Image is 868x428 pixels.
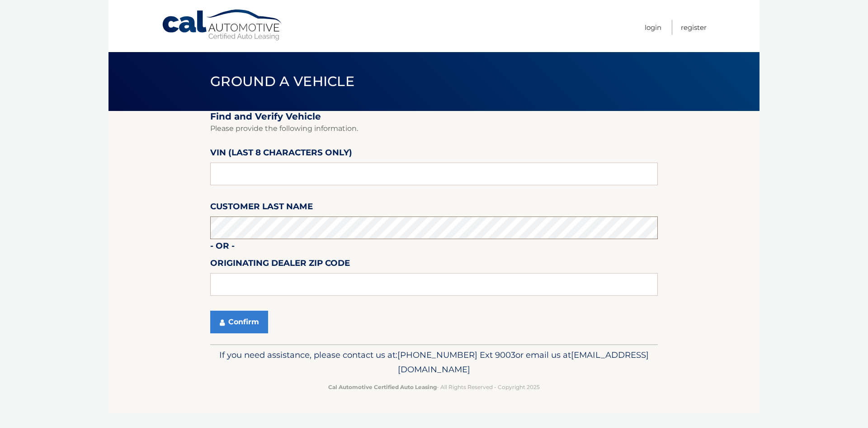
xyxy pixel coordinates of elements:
[216,348,652,377] p: If you need assistance, please contact us at: or email us at
[210,200,313,216] label: Customer Last Name
[210,73,354,90] span: Ground a Vehicle
[397,350,515,360] span: [PHONE_NUMBER] Ext 9003
[210,111,658,122] h2: Find and Verify Vehicle
[210,146,352,163] label: VIN (last 8 characters only)
[681,20,707,35] a: Register
[161,9,283,41] a: Cal Automotive
[210,311,268,333] button: Confirm
[210,256,350,273] label: Originating Dealer Zip Code
[210,122,658,135] p: Please provide the following information.
[645,20,661,35] a: Login
[216,382,652,392] p: - All Rights Reserved - Copyright 2025
[328,384,437,390] strong: Cal Automotive Certified Auto Leasing
[210,239,235,256] label: - or -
